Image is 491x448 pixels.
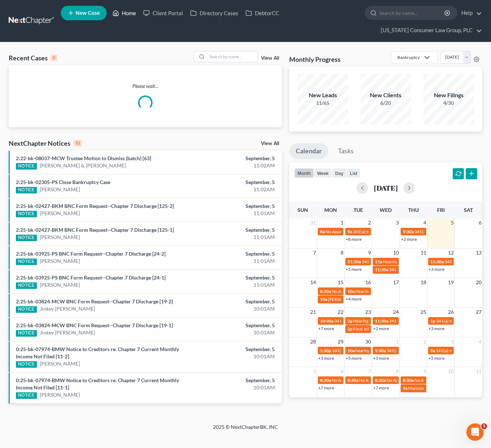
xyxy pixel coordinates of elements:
span: 23 [364,308,372,316]
span: 28 [309,337,317,346]
span: 12 [447,248,454,257]
span: 10a [347,289,355,294]
span: 30 [364,337,372,346]
a: 0:25-bk-07974-BMW Notice to Creditors re: Chapter 7 Current Monthly Income Not Filed [11-2] [16,346,179,359]
span: 10a [347,348,355,353]
span: Thu [408,207,419,213]
a: +3 more [428,326,444,331]
span: 9a [347,229,352,234]
span: 341(a) meeting for [PERSON_NAME] [334,318,404,324]
span: 19 [447,278,454,287]
span: 13 [475,248,482,257]
span: 2 [367,218,372,227]
span: 7 [312,248,317,257]
div: 11:02AM [193,162,275,169]
a: Help [458,7,482,20]
span: Fri [437,207,445,213]
span: 1p [430,318,435,324]
span: 4 [423,218,427,227]
a: 2:25-bk-02427-BKM BNC Form Request--Chapter 7 Discharge [125-1] [16,227,174,233]
a: [PERSON_NAME] [40,234,80,241]
a: +7 more [373,385,389,391]
span: 16 [364,278,372,287]
span: 9:30a [375,348,386,353]
a: [PERSON_NAME] [40,210,80,217]
span: 26 [447,308,454,316]
span: 341(a) meeting for [PERSON_NAME] [414,229,484,234]
button: list [347,168,360,178]
div: 11:02AM [193,186,275,193]
button: month [294,168,314,178]
input: Search by name... [379,6,445,20]
span: No Appointments [325,229,359,234]
span: 8 [395,367,400,376]
span: 8:30a [403,377,414,383]
a: [PERSON_NAME] [40,257,80,265]
div: September, 5 [193,322,275,329]
span: 341 Hearing for Copic, Milosh [389,318,446,324]
button: day [332,168,347,178]
button: week [314,168,332,178]
span: 10 [447,367,454,376]
div: 0 [51,55,57,61]
span: 8:30a [320,377,331,383]
a: 2:25-bk-03925-PS BNC Form Request--Chapter 7 Discharge [24-1] [16,274,166,281]
span: Hearing for [PERSON_NAME] [355,289,412,294]
span: No Appointments [359,377,393,383]
h3: Monthly Progress [289,55,341,64]
span: 9 [367,248,372,257]
div: New Clients [360,91,411,99]
a: 2:25-bk-02427-BKM BNC Form Request--Chapter 7 Discharge [125-2] [16,203,174,209]
div: September, 5 [193,274,275,281]
div: NOTICE [16,211,37,217]
div: NOTICE [16,330,37,337]
a: +7 more [318,326,334,331]
div: September, 5 [193,298,275,305]
div: Bankruptcy [397,54,420,60]
div: 11:01AM [193,210,275,217]
span: Wed [380,207,392,213]
a: DebtorCC [242,7,283,20]
div: September, 5 [193,155,275,162]
div: NOTICE [16,187,37,193]
div: 10:01AM [193,329,275,336]
span: 5 [450,218,454,227]
a: 2:25-bk-03824-MCW BNC Form Request--Chapter 7 Discharge [19-2] [16,298,173,304]
a: +3 more [428,266,444,272]
span: 341(a) meeting for [PERSON_NAME] [332,348,402,353]
span: 11a [375,259,382,264]
a: Directory Cases [187,7,242,20]
span: 3 [450,337,454,346]
div: September, 5 [193,202,275,210]
a: Jinkey [PERSON_NAME] [40,305,95,312]
div: NOTICE [16,282,37,289]
a: Calendar [289,143,328,159]
input: Search by name... [207,51,258,62]
a: 2:22-bk-08037-MCW Trustee Motion to Dismiss (batch) [63] [16,155,151,161]
a: Client Portal [140,7,187,20]
span: Final Joint Pretrial Conference ([GEOGRAPHIC_DATA]) [353,326,458,332]
a: +4 more [346,296,362,302]
div: 2025 © NextChapterBK, INC [39,423,452,436]
a: +8 more [346,236,362,242]
div: 10 [73,140,82,146]
div: September, 5 [193,377,275,384]
span: New Case [76,10,100,16]
span: 2 [423,337,427,346]
span: 341(a) meeting for [PERSON_NAME] [353,229,423,234]
a: +5 more [346,355,362,361]
span: 5 [312,367,317,376]
a: +3 more [318,355,334,361]
div: 11:01AM [193,257,275,265]
span: 11:30a [347,259,361,264]
div: NOTICE [16,306,37,313]
span: 341(a) meeting for [PERSON_NAME] & [PERSON_NAME] [362,259,470,264]
div: New Filings [423,91,474,99]
span: 10a [320,296,327,302]
span: 29 [337,337,344,346]
span: 24 [392,308,400,316]
div: 6/20 [360,99,411,107]
div: NextChapter Notices [9,139,82,148]
h2: [DATE] [374,184,398,192]
span: 11:30a [375,267,388,272]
